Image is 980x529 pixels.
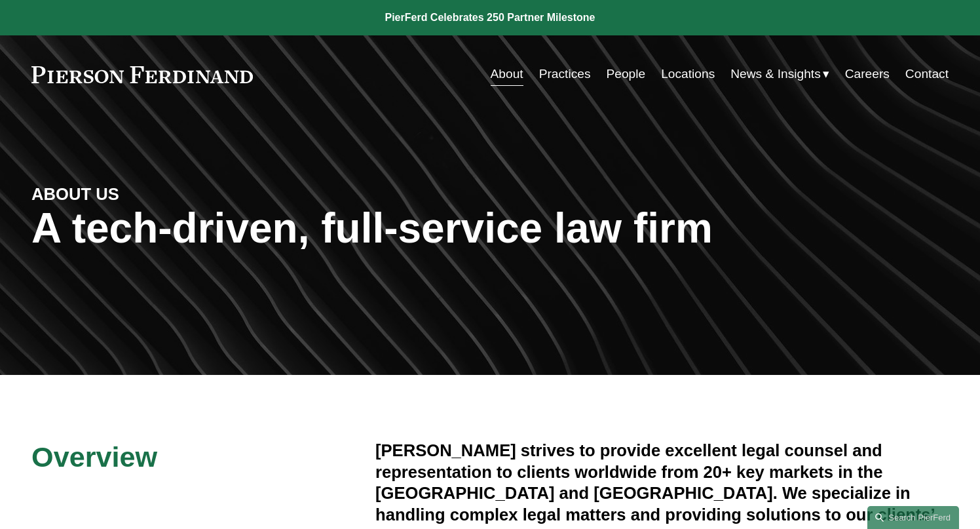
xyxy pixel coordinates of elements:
h1: A tech-driven, full-service law firm [31,205,949,252]
a: folder dropdown [730,62,829,87]
a: Practices [539,62,591,87]
strong: ABOUT US [31,185,119,203]
a: About [491,62,523,87]
a: Search this site [867,506,959,529]
a: Careers [845,62,890,87]
a: Contact [905,62,949,87]
a: Locations [661,62,715,87]
span: News & Insights [730,63,821,86]
span: Overview [31,441,157,473]
a: People [606,62,645,87]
